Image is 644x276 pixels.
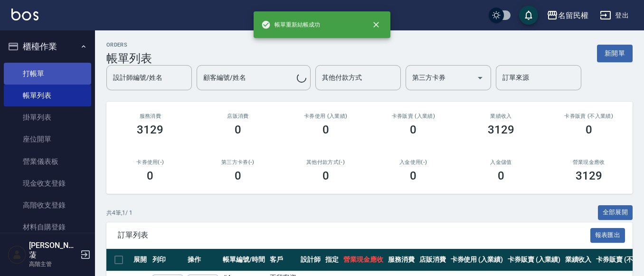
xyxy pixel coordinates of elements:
a: 帳單列表 [4,85,91,106]
h3: 0 [147,169,153,182]
h5: [PERSON_NAME]蓤 [29,241,77,260]
h2: 卡券使用 (入業績) [293,113,358,119]
h3: 0 [235,123,241,136]
th: 展開 [131,249,150,271]
p: 共 4 筆, 1 / 1 [106,209,133,217]
h3: 3129 [488,123,514,136]
img: Person [8,245,27,264]
h3: 0 [410,123,417,136]
h2: 第三方卡券(-) [206,159,271,165]
a: 打帳單 [4,63,91,85]
h3: 服務消費 [118,113,183,119]
th: 服務消費 [386,249,417,271]
button: close [366,14,387,35]
a: 報表匯出 [590,230,625,239]
th: 列印 [150,249,185,271]
th: 業績收入 [563,249,594,271]
a: 掛單列表 [4,106,91,128]
div: 名留民權 [558,10,588,21]
h2: ORDERS [106,42,152,48]
span: 帳單重新結帳成功 [261,20,320,29]
h2: 卡券販賣 (不入業績) [556,113,621,119]
h3: 0 [322,123,329,136]
th: 客戶 [267,249,299,271]
img: Logo [11,9,38,20]
button: Open [473,70,488,86]
th: 卡券販賣 (入業績) [505,249,563,271]
h2: 業績收入 [469,113,534,119]
span: 訂單列表 [118,230,590,240]
h3: 3129 [576,169,602,182]
h3: 0 [410,169,417,182]
button: 櫃檯作業 [4,34,91,59]
button: save [519,6,538,25]
a: 新開單 [597,48,633,57]
a: 營業儀表板 [4,151,91,172]
a: 材料自購登錄 [4,216,91,238]
th: 操作 [185,249,220,271]
th: 卡券使用 (入業績) [448,249,506,271]
button: 登出 [596,7,633,24]
a: 現金收支登錄 [4,172,91,194]
th: 帳單編號/時間 [220,249,267,271]
p: 高階主管 [29,260,77,268]
th: 營業現金應收 [341,249,386,271]
th: 指定 [323,249,341,271]
h2: 卡券販賣 (入業績) [381,113,446,119]
button: 名留民權 [543,6,592,25]
h3: 0 [586,123,592,136]
button: 報表匯出 [590,228,625,243]
h3: 0 [498,169,504,182]
h2: 入金使用(-) [381,159,446,165]
h2: 入金儲值 [469,159,534,165]
h2: 其他付款方式(-) [293,159,358,165]
h3: 3129 [137,123,163,136]
button: 新開單 [597,45,633,62]
h2: 營業現金應收 [556,159,621,165]
h2: 卡券使用(-) [118,159,183,165]
h3: 0 [235,169,241,182]
a: 座位開單 [4,128,91,150]
th: 店販消費 [417,249,448,271]
button: 全部展開 [598,205,633,220]
h2: 店販消費 [206,113,271,119]
th: 設計師 [298,249,323,271]
a: 高階收支登錄 [4,194,91,216]
h3: 0 [322,169,329,182]
h3: 帳單列表 [106,52,152,65]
